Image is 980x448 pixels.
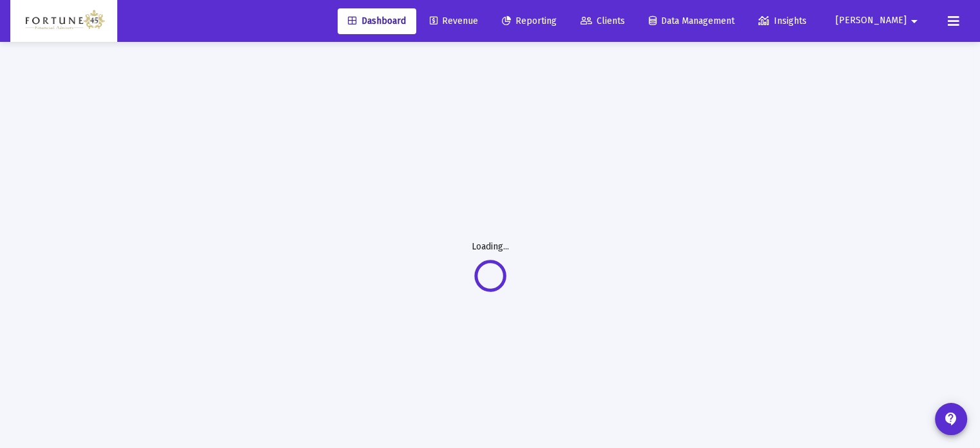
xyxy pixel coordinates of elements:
[581,15,625,26] span: Clients
[907,8,922,34] mat-icon: arrow_drop_down
[820,8,937,34] button: [PERSON_NAME]
[943,411,959,427] mat-icon: contact_support
[502,15,557,26] span: Reporting
[20,8,108,34] img: Dashboard
[430,15,478,26] span: Revenue
[836,15,907,26] span: [PERSON_NAME]
[419,8,488,34] a: Revenue
[338,8,416,34] a: Dashboard
[570,8,635,34] a: Clients
[758,15,807,26] span: Insights
[348,15,406,26] span: Dashboard
[748,8,817,34] a: Insights
[492,8,567,34] a: Reporting
[649,15,735,26] span: Data Management
[639,8,745,34] a: Data Management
